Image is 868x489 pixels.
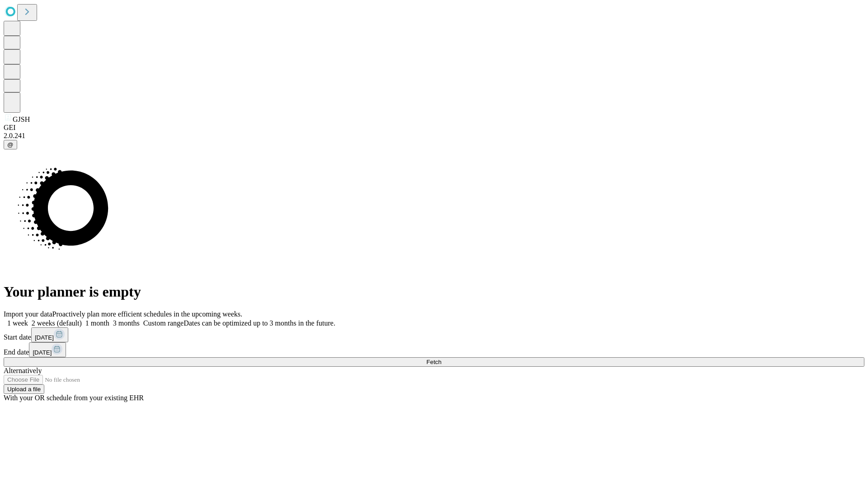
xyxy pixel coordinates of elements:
span: 2 weeks (default) [32,319,82,327]
span: @ [7,141,14,148]
span: 3 months [113,319,140,327]
h1: Your planner is empty [4,283,864,300]
span: Import your data [4,310,52,318]
div: End date [4,342,864,357]
span: 1 month [85,319,109,327]
span: With your OR schedule from your existing EHR [4,394,144,402]
span: Custom range [143,319,184,327]
span: Dates can be optimized up to 3 months in the future. [184,319,335,327]
span: [DATE] [33,349,52,356]
span: Proactively plan more efficient schedules in the upcoming weeks. [52,310,242,318]
button: [DATE] [29,342,66,357]
button: Fetch [4,357,864,367]
span: 1 week [7,319,28,327]
span: Fetch [426,359,441,365]
div: 2.0.241 [4,132,864,140]
button: Upload a file [4,384,44,394]
span: [DATE] [35,334,54,341]
button: @ [4,140,17,149]
div: Start date [4,327,864,342]
button: [DATE] [31,327,68,342]
div: GEI [4,124,864,132]
span: GJSH [13,115,30,123]
span: Alternatively [4,367,42,374]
